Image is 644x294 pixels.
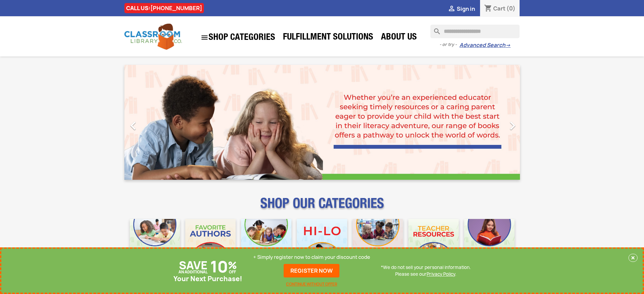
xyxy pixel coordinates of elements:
img: CLC_Fiction_Nonfiction_Mobile.jpg [353,219,403,269]
i:  [504,117,521,134]
span: - or try - [439,41,459,48]
i: shopping_cart [484,5,492,13]
a:  Sign in [448,5,475,13]
input: Search [430,25,520,38]
a: Advanced Search→ [459,42,510,49]
span: Sign in [457,5,475,13]
img: CLC_Teacher_Resources_Mobile.jpg [408,219,459,269]
a: Previous [124,65,184,180]
span: (0) [506,5,516,12]
a: About Us [378,31,420,45]
p: SHOP OUR CATEGORIES [124,201,520,214]
i:  [448,5,456,13]
span: → [505,42,510,49]
img: CLC_Phonics_And_Decodables_Mobile.jpg [241,219,291,269]
img: Classroom Library Company [124,24,182,50]
img: CLC_Dyslexia_Mobile.jpg [464,219,515,269]
a: [PHONE_NUMBER] [150,4,202,12]
div: CALL US: [124,3,204,13]
img: CLC_Favorite_Authors_Mobile.jpg [185,219,236,269]
a: SHOP CATEGORIES [197,30,279,45]
i:  [200,33,209,42]
a: Fulfillment Solutions [280,31,377,45]
i:  [125,117,142,134]
img: CLC_Bulk_Mobile.jpg [130,219,180,269]
a: Next [460,65,520,180]
span: Cart [493,5,505,12]
i: search [430,25,438,33]
img: CLC_HiLo_Mobile.jpg [297,219,347,269]
ul: Carousel container [124,65,520,180]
